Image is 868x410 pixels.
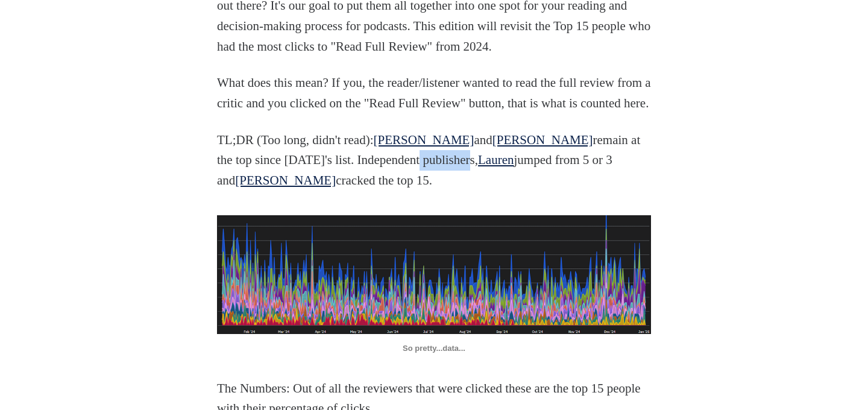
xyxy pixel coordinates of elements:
a: [PERSON_NAME] [492,133,593,147]
a: Lauren [478,153,514,167]
a: [PERSON_NAME] [235,173,336,188]
figcaption: So pretty...data... [217,334,651,354]
p: What does this mean? If you, the reader/listener wanted to read the full review from a critic and... [217,73,651,113]
a: [PERSON_NAME] [374,133,474,147]
p: TL;DR (Too long, didn't read): and remain at the top since [DATE]'s list. Independent publishers,... [217,130,651,191]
